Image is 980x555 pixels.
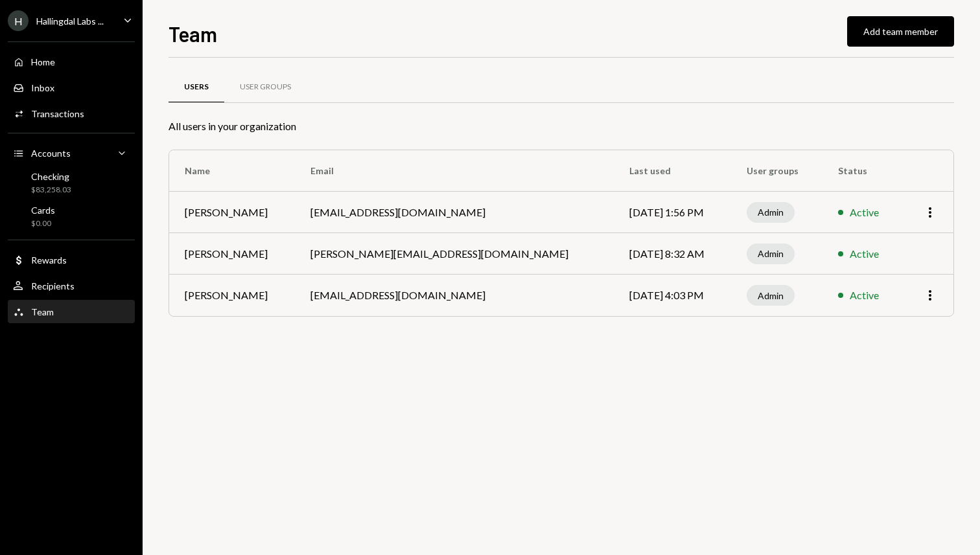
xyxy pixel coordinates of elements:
[31,108,84,119] div: Transactions
[747,285,795,306] div: Admin
[8,248,135,271] a: Rewards
[850,288,879,303] div: Active
[36,16,104,27] div: Hallingdal Labs ...
[747,244,795,264] div: Admin
[240,82,291,93] div: User Groups
[850,246,879,262] div: Active
[31,171,71,182] div: Checking
[169,192,295,233] td: [PERSON_NAME]
[8,141,135,164] a: Accounts
[8,274,135,297] a: Recipients
[31,82,54,93] div: Inbox
[8,201,135,232] a: Cards$0.00
[31,306,54,317] div: Team
[822,150,902,192] th: Status
[31,56,55,67] div: Home
[295,192,614,233] td: [EMAIL_ADDRESS][DOMAIN_NAME]
[31,255,67,266] div: Rewards
[169,150,295,192] th: Name
[8,76,135,99] a: Inbox
[169,21,217,47] h1: Team
[850,205,879,220] div: Active
[295,233,614,275] td: [PERSON_NAME][EMAIL_ADDRESS][DOMAIN_NAME]
[169,233,295,275] td: [PERSON_NAME]
[31,218,55,229] div: $0.00
[8,102,135,125] a: Transactions
[295,150,614,192] th: Email
[31,205,55,216] div: Cards
[184,82,209,93] div: Users
[224,71,307,104] a: User Groups
[31,185,71,196] div: $83,258.03
[614,233,731,275] td: [DATE] 8:32 AM
[747,202,795,223] div: Admin
[847,16,954,47] button: Add team member
[31,280,75,291] div: Recipients
[169,275,295,316] td: [PERSON_NAME]
[169,119,954,134] div: All users in your organization
[614,150,731,192] th: Last used
[31,148,71,159] div: Accounts
[8,50,135,73] a: Home
[8,300,135,323] a: Team
[295,275,614,316] td: [EMAIL_ADDRESS][DOMAIN_NAME]
[614,275,731,316] td: [DATE] 4:03 PM
[8,167,135,198] a: Checking$83,258.03
[169,71,224,104] a: Users
[731,150,822,192] th: User groups
[8,10,29,31] div: H
[614,192,731,233] td: [DATE] 1:56 PM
